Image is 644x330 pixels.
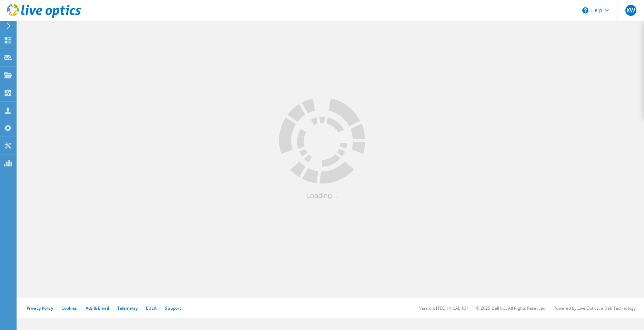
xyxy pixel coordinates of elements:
[117,305,138,311] a: Telemetry
[582,7,588,13] svg: \n
[86,305,109,311] a: Ads & Email
[626,8,635,13] span: KW
[27,305,53,311] a: Privacy Policy
[7,14,81,19] a: Live Optics Dashboard
[165,305,181,311] a: Support
[554,305,636,311] li: Powered by Live Optics, a Dell Technology
[419,305,468,311] li: Version: [TECHNICAL_ID]
[146,305,157,311] a: EULA
[476,305,545,311] li: © 2025 Dell Inc. All Rights Reserved
[61,305,77,311] a: Cookies
[279,191,365,199] div: Loading...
